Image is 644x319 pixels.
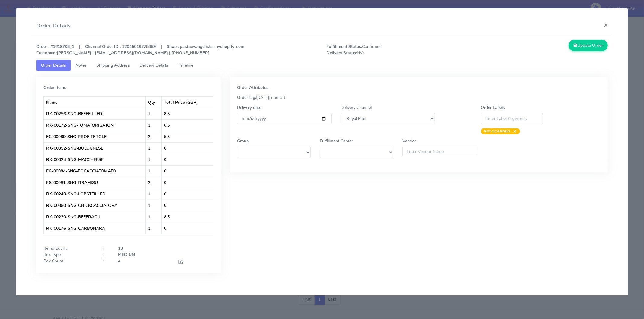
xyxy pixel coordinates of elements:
label: Fulfillment Center [320,138,353,144]
td: 8.5 [162,211,213,223]
th: Qty [146,96,162,108]
td: 2 [146,131,162,142]
td: 0 [162,188,213,200]
div: : [99,258,114,266]
td: 1 [146,154,162,165]
strong: 13 [118,245,123,251]
td: 0 [162,177,213,188]
strong: MEDIUM [118,252,135,257]
strong: NOT-SCANNED [484,129,510,134]
strong: Customer : [36,50,57,56]
button: Update Order [569,40,608,51]
strong: 4 [118,258,120,264]
td: FG-00084-SNG-FOCACCIATOMATO [44,165,146,177]
strong: OrderTag: [237,95,256,100]
td: 0 [162,165,213,177]
td: 2 [146,177,162,188]
strong: Delivery Status: [326,50,357,56]
strong: Order : #1619708_1 | Channel Order ID : 12045019775359 | Shop : pastaevangelists-myshopify-com [P... [36,44,244,56]
td: 0 [162,142,213,154]
td: FG-00089-SNG-PROFITEROLE [44,131,146,142]
label: Group [237,138,249,144]
span: Delivery Details [139,62,168,68]
td: 1 [146,188,162,200]
strong: Order Items [43,85,66,90]
td: 1 [146,119,162,131]
th: Total Price (GBP) [162,96,213,108]
td: RK-00024-SNG-MACCHEESE [44,154,146,165]
span: Notes [75,62,87,68]
td: FG-00091-SNG-TIRAMISU [44,177,146,188]
span: Shipping Address [96,62,130,68]
td: RK-00352-SNG-BOLOGNESE [44,142,146,154]
div: Items Count [39,245,99,251]
div: Box Type [39,251,99,258]
td: 1 [146,223,162,234]
span: Timeline [178,62,193,68]
td: RK-00350-SNG-CHICKCACCIATORA [44,200,146,211]
div: Box Count [39,258,99,266]
input: Enter Label Keywords [481,113,543,124]
td: RK-00256-SNG-BEEFFILLED [44,108,146,119]
span: × [510,128,517,134]
strong: Fulfillment Status: [326,44,362,49]
th: Name [44,96,146,108]
td: RK-00220-SNG-BEEFRAGU [44,211,146,223]
div: : [99,251,114,258]
span: Confirmed N/A [322,43,467,56]
label: Vendor [402,138,416,144]
input: Enter Vendor Name [402,147,476,156]
td: RK-00240-SNG-LOBSTFILLED [44,188,146,200]
td: 6.5 [162,119,213,131]
td: RK-00176-SNG-CARBONARA [44,223,146,234]
h4: Order Details [36,22,71,30]
button: Close [599,17,613,33]
td: 0 [162,200,213,211]
label: Delivery Channel [341,104,372,111]
td: 1 [146,108,162,119]
ul: Tabs [36,60,608,71]
td: 5.5 [162,131,213,142]
td: 1 [146,200,162,211]
td: 0 [162,154,213,165]
strong: Order Attributes [237,85,268,90]
td: 0 [162,223,213,234]
div: [DATE], one-off [232,94,605,101]
label: Order Labels [481,104,505,111]
div: : [99,245,114,251]
td: 1 [146,165,162,177]
label: Delivery date [237,104,261,111]
td: 1 [146,211,162,223]
td: 8.5 [162,108,213,119]
td: 1 [146,142,162,154]
td: RK-00172-SNG-TOMATORIGATONI [44,119,146,131]
span: Order Details [41,62,66,68]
